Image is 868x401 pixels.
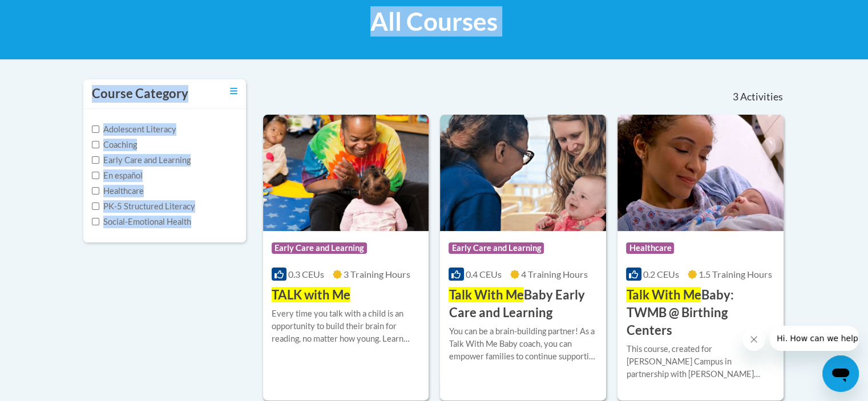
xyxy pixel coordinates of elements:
[92,202,99,210] input: Checkbox for Options
[626,343,775,380] div: This course, created for [PERSON_NAME] Campus in partnership with [PERSON_NAME] Hospital in [GEOG...
[440,115,606,231] img: Course Logo
[466,269,502,280] span: 0.4 CEUs
[92,139,137,151] label: Coaching
[449,242,544,254] span: Early Care and Learning
[92,185,144,197] label: Healthcare
[92,123,176,136] label: Adolescent Literacy
[732,91,738,103] span: 3
[770,326,859,351] iframe: Message from company
[626,287,701,302] span: Talk With Me
[92,216,191,228] label: Social-Emotional Health
[272,287,350,302] span: TALK with Me
[272,242,367,254] span: Early Care and Learning
[344,269,410,280] span: 3 Training Hours
[288,269,324,280] span: 0.3 CEUs
[92,169,143,182] label: En español
[449,287,523,302] span: Talk With Me
[92,125,99,133] input: Checkbox for Options
[92,200,195,213] label: PK-5 Structured Literacy
[92,172,99,179] input: Checkbox for Options
[626,286,775,339] h3: Baby: TWMB @ Birthing Centers
[92,85,188,103] h3: Course Category
[699,269,772,280] span: 1.5 Training Hours
[626,242,674,254] span: Healthcare
[449,325,597,363] div: You can be a brain-building partner! As a Talk With Me Baby coach, you can empower families to co...
[742,328,765,351] iframe: Close message
[370,6,498,37] span: All Courses
[272,307,421,345] div: Every time you talk with a child is an opportunity to build their brain for reading, no matter ho...
[92,218,99,225] input: Checkbox for Options
[7,8,92,17] span: Hi. How can we help?
[263,115,429,400] a: Course LogoEarly Care and Learning0.3 CEUs3 Training Hours TALK with MeEvery time you talk with a...
[92,156,99,164] input: Checkbox for Options
[617,115,784,400] a: Course LogoHealthcare0.2 CEUs1.5 Training Hours Talk With MeBaby: TWMB @ Birthing CentersThis cou...
[740,91,783,103] span: Activities
[92,141,99,148] input: Checkbox for Options
[449,286,597,322] h3: Baby Early Care and Learning
[521,269,588,280] span: 4 Training Hours
[617,115,784,231] img: Course Logo
[822,355,859,392] iframe: Button to launch messaging window
[92,154,191,167] label: Early Care and Learning
[440,115,606,400] a: Course LogoEarly Care and Learning0.4 CEUs4 Training Hours Talk With MeBaby Early Care and Learni...
[230,85,237,98] a: Toggle collapse
[92,187,99,195] input: Checkbox for Options
[263,115,429,231] img: Course Logo
[643,269,679,280] span: 0.2 CEUs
